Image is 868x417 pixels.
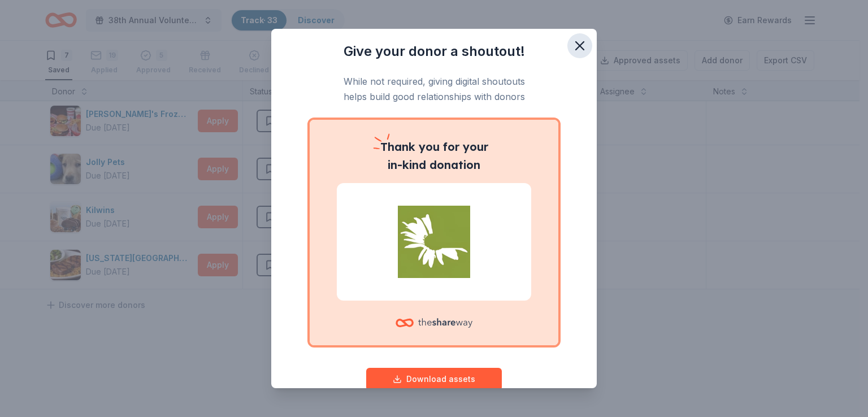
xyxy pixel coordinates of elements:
[350,206,518,278] img: Lady Bird Johnson Wildflower Center
[294,42,574,60] h3: Give your donor a shoutout!
[337,138,531,174] p: you for your in-kind donation
[366,368,502,390] button: Download assets
[294,74,574,104] p: While not required, giving digital shoutouts helps build good relationships with donors
[380,140,415,154] span: Thank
